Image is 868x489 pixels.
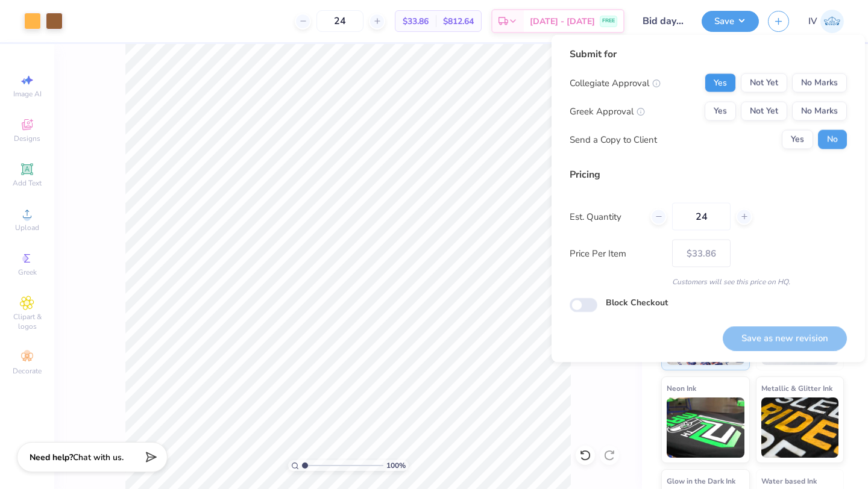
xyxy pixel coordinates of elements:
button: Yes [705,73,736,93]
button: No Marks [792,73,847,93]
img: Isha Veturkar [820,10,844,33]
div: Submit for [570,47,847,61]
span: Water based Ink [761,475,817,487]
span: Designs [14,134,40,143]
button: Not Yet [741,102,787,121]
div: Pricing [570,167,847,182]
span: 100 % [386,460,406,471]
button: Save [702,11,759,32]
span: [DATE] - [DATE] [530,15,595,28]
span: Glow in the Dark Ink [667,475,735,487]
span: Image AI [13,89,42,99]
label: Block Checkout [606,296,668,309]
span: IV [808,14,817,28]
label: Est. Quantity [570,210,641,223]
span: Chat with us. [73,452,124,463]
span: $812.64 [443,15,474,28]
div: Send a Copy to Client [570,132,657,146]
span: Upload [15,223,39,232]
span: $33.86 [403,15,429,28]
label: Price Per Item [570,246,663,260]
input: – – [316,10,363,32]
button: Yes [705,102,736,121]
button: Not Yet [741,73,787,93]
input: – – [672,203,731,231]
div: Customers will see this price on HQ. [570,276,847,287]
span: Neon Ink [667,382,696,394]
div: Collegiate Approval [570,76,661,90]
img: Neon Ink [667,397,744,458]
span: Clipart & logos [6,312,48,331]
span: FREE [602,17,615,25]
div: Greek Approval [570,104,645,118]
span: Greek [18,267,37,277]
a: IV [808,10,844,33]
span: Add Text [13,178,42,188]
img: Metallic & Glitter Ink [761,397,839,458]
span: Metallic & Glitter Ink [761,382,832,394]
strong: Need help? [30,452,73,463]
span: Decorate [13,366,42,376]
input: Untitled Design [634,9,693,33]
button: No [818,130,847,149]
button: No Marks [792,102,847,121]
button: Yes [782,130,813,149]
